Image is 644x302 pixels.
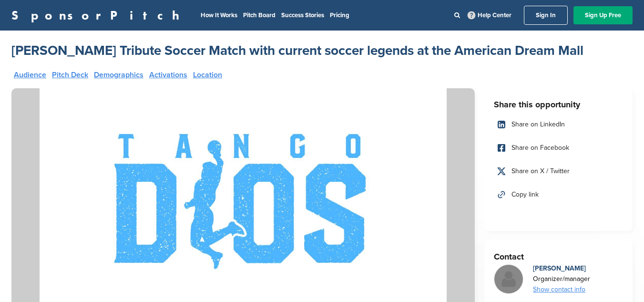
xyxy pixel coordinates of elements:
a: Pricing [330,11,349,19]
span: Copy link [511,189,539,200]
div: Organizer/manager [533,274,590,284]
h3: Contact [494,250,623,263]
a: Copy link [494,185,623,205]
a: Success Stories [281,11,324,19]
a: Audience [14,71,46,79]
a: Share on X / Twitter [494,161,623,181]
h3: Share this opportunity [494,98,623,111]
a: How It Works [201,11,237,19]
a: Share on LinkedIn [494,115,623,135]
span: Share on X / Twitter [511,166,570,177]
a: Pitch Deck [52,71,88,79]
a: Pitch Board [243,11,276,19]
a: Share on Facebook [494,138,623,158]
div: Show contact info [533,284,590,295]
div: [PERSON_NAME] [533,263,590,274]
a: Demographics [94,71,143,79]
a: Help Center [466,10,513,21]
a: Sign In [524,6,568,25]
a: SponsorPitch [11,9,185,21]
img: Missing [494,265,523,293]
a: Sign Up Free [573,6,633,24]
a: Activations [149,71,187,79]
span: Share on LinkedIn [511,119,565,130]
a: [PERSON_NAME] Tribute Soccer Match with current soccer legends at the American Dream Mall [11,42,583,59]
span: Share on Facebook [511,143,569,153]
a: Location [193,71,222,79]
